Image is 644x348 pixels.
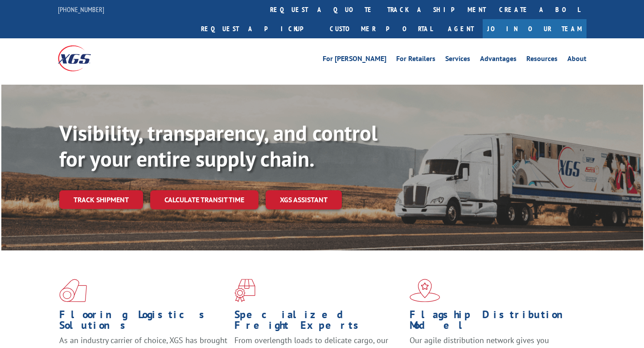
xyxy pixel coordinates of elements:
h1: Flagship Distribution Model [410,309,578,335]
a: Calculate transit time [150,190,258,209]
a: Advantages [480,55,517,65]
h1: Flooring Logistics Solutions [59,309,228,335]
a: Track shipment [59,190,143,209]
b: Visibility, transparency, and control for your entire supply chain. [59,119,377,172]
a: Services [445,55,470,65]
a: About [567,55,587,65]
a: Join Our Team [483,19,587,38]
img: xgs-icon-focused-on-flooring-red [234,279,255,302]
h1: Specialized Freight Experts [234,309,403,335]
a: Customer Portal [323,19,439,38]
img: xgs-icon-flagship-distribution-model-red [410,279,440,302]
img: xgs-icon-total-supply-chain-intelligence-red [59,279,87,302]
a: XGS ASSISTANT [266,190,342,209]
a: Agent [439,19,483,38]
a: For [PERSON_NAME] [323,55,386,65]
a: For Retailers [396,55,435,65]
a: [PHONE_NUMBER] [58,5,104,14]
a: Request a pickup [194,19,323,38]
a: Resources [526,55,558,65]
